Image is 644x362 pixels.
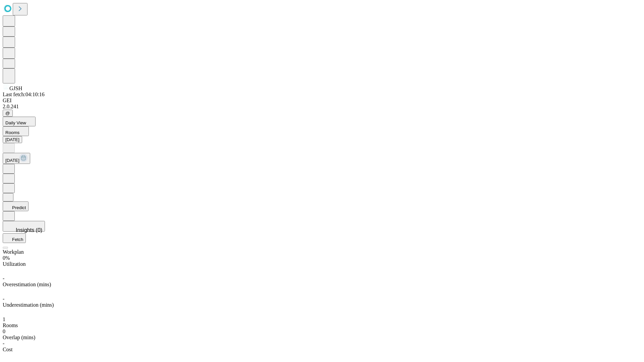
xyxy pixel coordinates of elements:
[3,261,25,267] span: Utilization
[3,221,45,232] button: Insights (0)
[3,104,641,110] div: 2.0.241
[3,322,18,328] span: Rooms
[5,111,10,116] span: @
[3,335,35,340] span: Overlap (mins)
[3,255,10,261] span: 0%
[3,117,36,126] button: Daily View
[3,296,4,302] span: -
[3,136,22,143] button: [DATE]
[3,233,26,243] button: Fetch
[3,201,29,211] button: Predict
[3,276,4,281] span: -
[3,347,12,352] span: Cost
[3,153,30,164] button: [DATE]
[3,282,51,287] span: Overestimation (mins)
[3,110,13,117] button: @
[5,120,26,125] span: Daily View
[5,158,19,163] span: [DATE]
[3,98,641,104] div: GEI
[3,126,29,136] button: Rooms
[3,316,5,322] span: 1
[9,85,22,91] span: GJSH
[16,227,42,233] span: Insights (0)
[3,249,24,255] span: Workplan
[3,92,45,97] span: Last fetch: 04:10:16
[3,341,4,346] span: -
[5,130,19,135] span: Rooms
[3,302,54,308] span: Underestimation (mins)
[3,328,5,334] span: 0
